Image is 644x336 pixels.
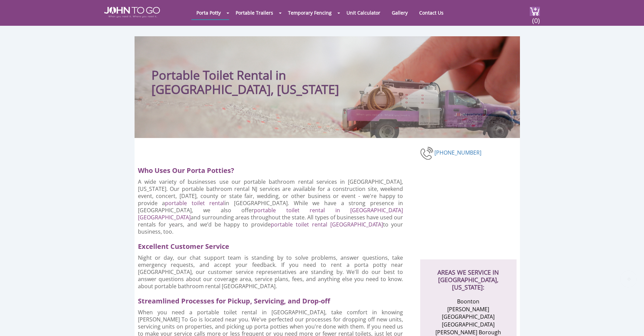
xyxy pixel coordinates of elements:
[434,149,481,156] a: [PHONE_NUMBER]
[138,239,409,251] h2: Excellent Customer Service
[283,6,337,19] a: Temporary Fencing
[138,254,403,290] p: Night or day, our chat support team is standing by to solve problems, answer questions, take emer...
[435,321,501,329] li: [GEOGRAPHIC_DATA]
[420,146,434,161] img: phone-number
[435,313,501,321] li: [GEOGRAPHIC_DATA]
[271,221,383,228] a: portable toilet rental [GEOGRAPHIC_DATA]
[530,7,540,16] img: cart a
[341,6,385,19] a: Unit Calculator
[414,6,449,19] a: Contact Us
[532,11,540,25] span: (0)
[435,305,501,313] li: [PERSON_NAME]
[435,298,501,305] li: Boonton
[151,50,369,97] h1: Portable Toilet Rental in [GEOGRAPHIC_DATA], [US_STATE]
[334,75,517,138] img: Truck
[138,206,403,221] a: portable toilet rental in [GEOGRAPHIC_DATA] [GEOGRAPHIC_DATA]
[138,178,403,235] p: A wide variety of businesses use our portable bathroom rental services in [GEOGRAPHIC_DATA], [US_...
[138,163,409,175] h2: Who Uses Our Porta Potties?
[231,6,278,19] a: Portable Trailers
[138,293,409,305] h2: Streamlined Processes for Pickup, Servicing, and Drop-off
[427,259,510,291] h2: AREAS WE SERVICE IN [GEOGRAPHIC_DATA], [US_STATE]:
[387,6,413,19] a: Gallery
[165,199,224,207] a: portable toilet rental
[104,7,160,18] img: JOHN to go
[191,6,226,19] a: Porta Potty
